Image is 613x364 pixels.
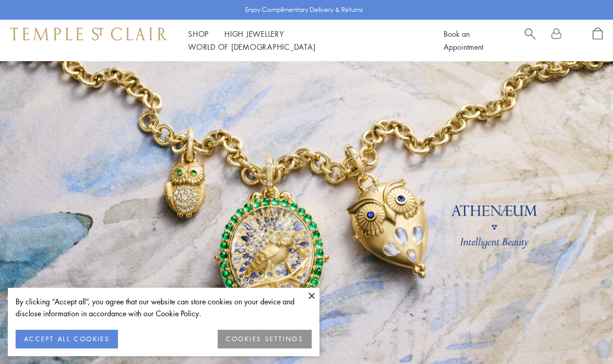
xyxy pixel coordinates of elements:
div: By clicking “Accept all”, you agree that our website can store cookies on your device and disclos... [16,296,312,319]
a: Open Shopping Bag [593,27,603,53]
a: Search [525,27,536,53]
a: World of [DEMOGRAPHIC_DATA]World of [DEMOGRAPHIC_DATA] [188,41,315,52]
a: High JewelleryHigh Jewellery [224,29,284,39]
a: ShopShop [188,29,209,39]
a: Book an Appointment [444,29,483,52]
img: Temple St. Clair [10,27,167,40]
nav: Main navigation [188,27,420,53]
button: ACCEPT ALL COOKIES [16,330,118,348]
p: Enjoy Complimentary Delivery & Returns [245,5,363,15]
button: COOKIES SETTINGS [218,330,312,348]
